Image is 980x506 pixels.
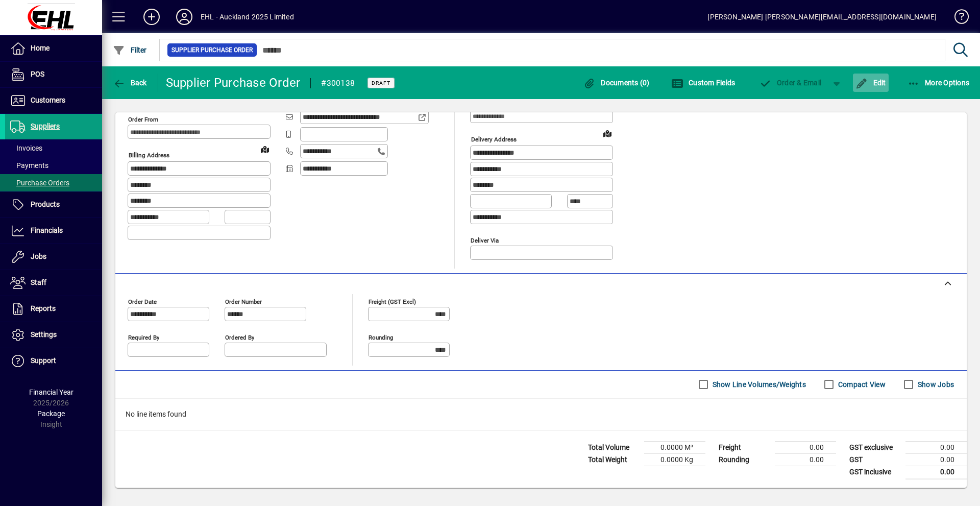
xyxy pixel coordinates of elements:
div: EHL - Auckland 2025 Limited [201,9,294,25]
button: Order & Email [754,74,826,92]
td: 0.00 [775,441,836,453]
td: 0.00 [905,441,967,453]
label: Show Jobs [916,379,954,390]
a: Payments [5,157,102,174]
button: Filter [110,41,150,59]
mat-label: Deliver via [471,236,499,244]
a: View on map [599,125,616,141]
a: Invoices [5,139,102,157]
span: Financials [31,226,63,234]
td: 0.0000 Kg [644,453,705,466]
a: Support [5,348,102,374]
span: Reports [31,304,56,312]
td: 0.00 [775,453,836,466]
a: Jobs [5,244,102,270]
button: More Options [905,74,972,92]
span: Settings [31,330,57,339]
a: Staff [5,270,102,296]
span: Staff [31,278,46,286]
td: GST exclusive [844,441,905,453]
td: Total Volume [583,441,644,453]
div: No line items found [115,399,967,430]
div: Supplier Purchase Order [166,75,301,91]
a: View on map [257,141,273,157]
span: Filter [113,46,147,54]
mat-label: Order date [128,298,157,305]
td: Freight [714,441,775,453]
a: Products [5,192,102,218]
span: Purchase Orders [10,179,69,187]
span: Invoices [10,144,42,152]
button: Custom Fields [669,74,738,92]
label: Show Line Volumes/Weights [710,379,806,390]
app-page-header-button: Back [102,74,158,92]
a: Financials [5,218,102,244]
button: Back [110,74,150,92]
td: 0.00 [905,466,967,478]
div: [PERSON_NAME] [PERSON_NAME][EMAIL_ADDRESS][DOMAIN_NAME] [707,9,937,25]
a: Home [5,36,102,61]
span: Home [31,44,50,52]
label: Compact View [836,379,886,390]
a: Reports [5,296,102,322]
a: Customers [5,88,102,113]
span: Financial Year [29,388,73,396]
td: Total Weight [583,453,644,466]
span: Products [31,200,60,208]
button: Edit [853,74,889,92]
div: #300138 [321,75,355,91]
td: GST inclusive [844,466,905,478]
a: Purchase Orders [5,174,102,191]
span: Custom Fields [671,79,736,87]
span: Suppliers [31,122,60,130]
mat-label: Freight (GST excl) [369,298,416,305]
mat-label: Ordered by [225,333,254,341]
a: Settings [5,322,102,348]
span: Back [113,79,147,87]
span: Supplier Purchase Order [171,45,253,55]
span: Order & Email [759,79,821,87]
span: Customers [31,96,65,104]
button: Profile [168,8,201,26]
span: Edit [855,79,886,87]
a: POS [5,62,102,87]
button: Add [135,8,168,26]
span: Jobs [31,252,46,260]
td: 0.0000 M³ [644,441,705,453]
a: Knowledge Base [947,2,967,35]
span: Support [31,356,56,365]
span: Payments [10,161,48,170]
mat-label: Rounding [369,333,393,341]
span: POS [31,70,44,78]
mat-label: Order number [225,298,262,305]
td: GST [844,453,905,466]
span: Package [37,409,65,418]
span: Draft [372,80,390,86]
td: 0.00 [905,453,967,466]
span: More Options [908,79,970,87]
mat-label: Required by [128,333,159,341]
button: Documents (0) [581,74,652,92]
span: Documents (0) [583,79,650,87]
td: Rounding [714,453,775,466]
mat-label: Order from [128,116,158,123]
